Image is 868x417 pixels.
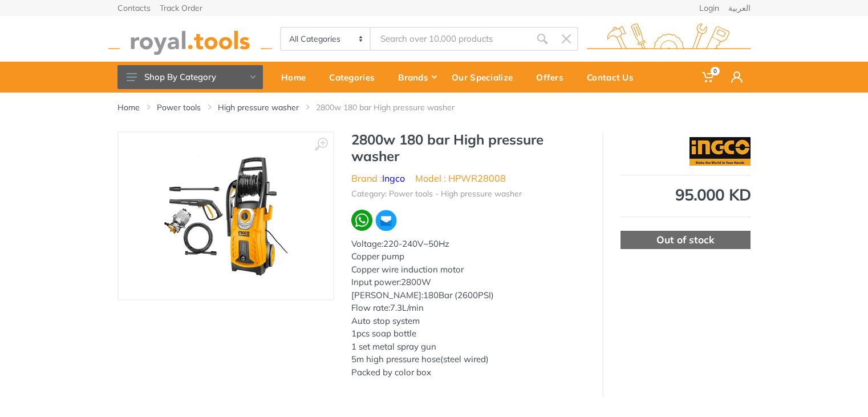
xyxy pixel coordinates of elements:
a: Ingco [382,173,405,184]
nav: breadcrumb [117,102,751,113]
div: Brands [390,65,444,89]
a: Login [699,4,719,12]
div: 95.000 KD [620,187,751,203]
select: Category [281,28,371,50]
a: Contact Us [579,62,649,93]
h1: 2800w 180 bar High pressure washer [351,131,585,165]
div: Home [273,65,321,89]
a: High pressure washer [218,102,299,113]
div: Out of stock [620,231,751,249]
a: Our Specialize [444,62,528,93]
img: Ingco [689,137,751,166]
a: Contacts [117,4,151,12]
li: 2800w 180 bar High pressure washer [316,102,472,113]
div: Our Specialize [444,65,528,89]
img: Royal Tools - 2800w 180 bar High pressure washer [154,144,298,288]
li: Category: Power tools - High pressure washer [351,188,522,200]
input: Site search [371,27,530,51]
a: العربية [728,4,751,12]
li: Brand : [351,171,405,185]
a: Categories [321,62,390,93]
div: Voltage:220-240V~50Hz Copper pump Copper wire induction motor Input power:2800W [PERSON_NAME]:180... [351,238,585,379]
img: wa.webp [351,210,372,231]
li: Model : HPWR28008 [415,171,506,185]
a: Power tools [157,102,201,113]
div: Offers [528,65,579,89]
img: royal.tools Logo [108,23,272,55]
a: Home [273,62,321,93]
img: royal.tools Logo [587,23,751,55]
span: 0 [711,67,720,75]
a: Home [117,102,140,113]
button: Shop By Category [117,65,263,89]
a: Track Order [160,4,202,12]
a: Offers [528,62,579,93]
img: ma.webp [375,209,398,232]
a: 0 [694,62,723,93]
div: Categories [321,65,390,89]
div: Contact Us [579,65,649,89]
